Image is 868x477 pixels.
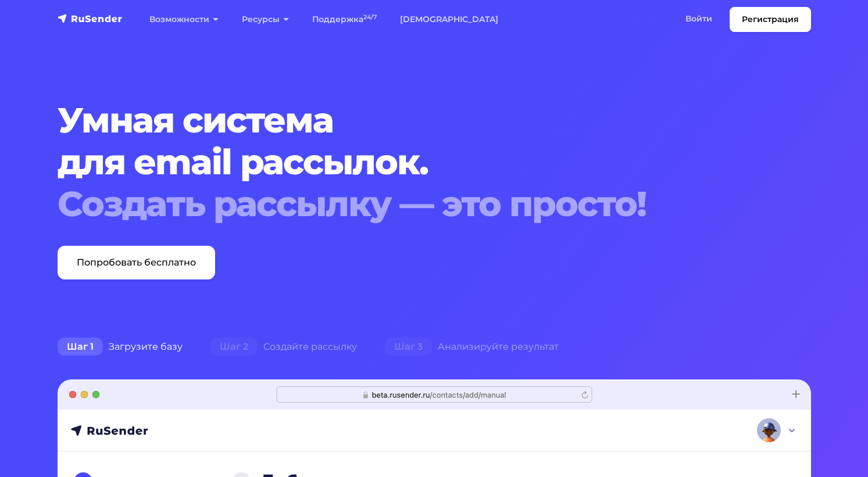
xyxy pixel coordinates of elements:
[388,8,510,31] a: [DEMOGRAPHIC_DATA]
[197,335,371,358] div: Создайте рассылку
[58,99,747,225] h1: Умная система для email рассылок.
[58,338,103,356] span: Шаг 1
[674,7,724,31] a: Войти
[58,13,123,24] img: RuSender
[371,335,573,358] div: Анализируйте результат
[230,8,301,31] a: Ресурсы
[385,338,432,356] span: Шаг 3
[58,246,215,279] a: Попробовать бесплатно
[730,7,811,32] a: Регистрация
[44,335,197,358] div: Загрузите базу
[138,8,230,31] a: Возможности
[301,8,388,31] a: Поддержка24/7
[58,183,747,225] div: Создать рассылку — это просто!
[210,338,258,356] span: Шаг 2
[363,13,377,21] sup: 24/7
